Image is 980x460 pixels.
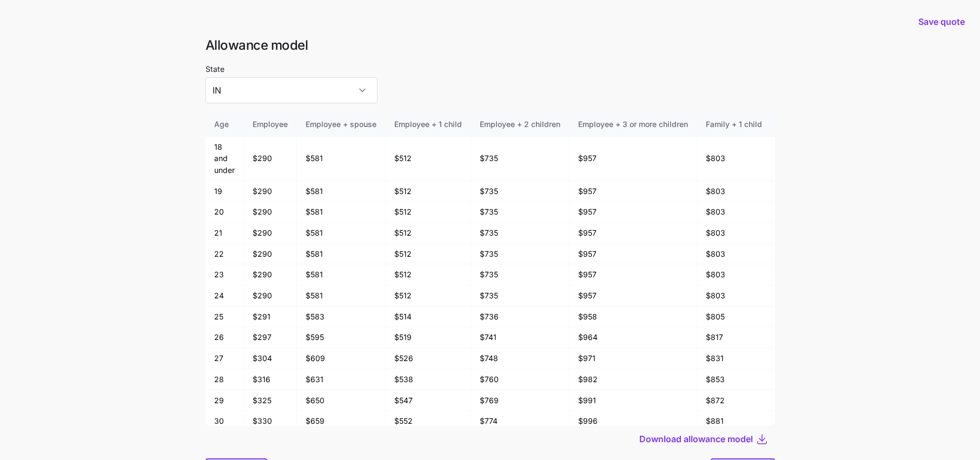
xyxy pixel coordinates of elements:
td: $774 [471,411,570,432]
td: 24 [206,285,244,306]
td: $297 [244,327,297,348]
td: $803 [697,264,771,285]
td: $831 [697,348,771,369]
td: $748 [471,348,570,369]
td: $881 [697,411,771,432]
td: $581 [297,137,386,181]
td: $991 [570,390,697,411]
td: 28 [206,369,244,390]
td: $290 [244,181,297,202]
td: $290 [244,223,297,244]
td: $957 [570,202,697,223]
td: $853 [697,369,771,390]
div: Employee + 1 child [394,118,462,130]
td: $1025 [771,223,858,244]
td: $595 [297,327,386,348]
td: $803 [697,181,771,202]
td: $650 [297,390,386,411]
td: $514 [386,306,471,328]
td: $659 [297,411,386,432]
td: $1094 [771,390,858,411]
td: 22 [206,244,244,265]
div: Family + 1 child [706,118,762,130]
div: Employee + spouse [306,118,376,130]
td: $736 [471,306,570,328]
td: $964 [570,327,697,348]
td: $290 [244,137,297,181]
td: $735 [471,202,570,223]
td: $538 [386,369,471,390]
td: $512 [386,137,471,181]
td: $817 [697,327,771,348]
td: $735 [471,244,570,265]
td: $581 [297,223,386,244]
td: $735 [471,285,570,306]
td: $581 [297,181,386,202]
td: $1053 [771,348,858,369]
td: 29 [206,390,244,411]
td: $872 [697,390,771,411]
td: $1075 [771,369,858,390]
td: 30 [206,411,244,432]
td: $1025 [771,285,858,306]
td: $290 [244,264,297,285]
td: $512 [386,264,471,285]
td: 25 [206,306,244,328]
td: $304 [244,348,297,369]
button: Save quote [910,6,974,37]
div: Age [214,118,235,130]
td: $957 [570,244,697,265]
td: $1025 [771,181,858,202]
td: $512 [386,244,471,265]
td: $581 [297,285,386,306]
span: Download allowance model [639,432,753,445]
td: $803 [697,137,771,181]
td: 21 [206,223,244,244]
td: $316 [244,369,297,390]
td: 19 [206,181,244,202]
td: $631 [297,369,386,390]
td: $803 [697,285,771,306]
td: $1027 [771,306,858,328]
td: 20 [206,202,244,223]
td: $609 [297,348,386,369]
td: $330 [244,411,297,432]
div: Employee [253,118,288,130]
td: $581 [297,264,386,285]
td: $957 [570,181,697,202]
td: $512 [386,181,471,202]
td: $735 [471,264,570,285]
button: Download allowance model [639,432,756,445]
td: $581 [297,202,386,223]
td: $957 [570,285,697,306]
span: Save quote [918,15,965,28]
label: State [206,63,224,75]
td: $290 [244,285,297,306]
td: 18 and under [206,137,244,181]
td: 26 [206,327,244,348]
div: Employee + 3 or more children [578,118,688,130]
input: Select a state [206,77,378,103]
td: $996 [570,411,697,432]
td: $1025 [771,202,858,223]
td: $526 [386,348,471,369]
td: 27 [206,348,244,369]
td: $290 [244,202,297,223]
td: $735 [471,181,570,202]
h1: Allowance model [206,37,775,54]
td: $512 [386,202,471,223]
td: $735 [471,223,570,244]
td: $325 [244,390,297,411]
td: $982 [570,369,697,390]
td: $519 [386,327,471,348]
td: $803 [697,244,771,265]
td: $760 [471,369,570,390]
td: $1103 [771,411,858,432]
td: $971 [570,348,697,369]
td: $512 [386,223,471,244]
td: $957 [570,137,697,181]
td: $957 [570,223,697,244]
td: $552 [386,411,471,432]
td: $1039 [771,327,858,348]
td: $1025 [771,264,858,285]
